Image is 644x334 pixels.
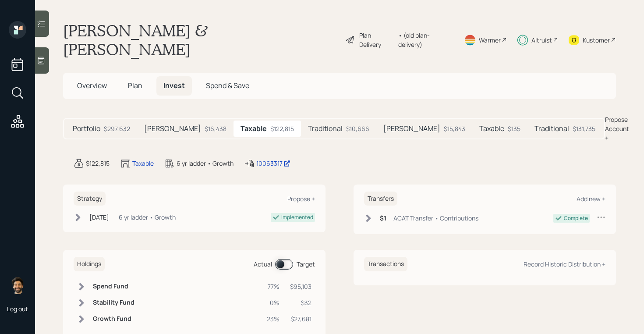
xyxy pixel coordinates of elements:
h6: Strategy [74,192,106,206]
div: Warmer [479,36,501,45]
div: Implemented [281,213,313,221]
h6: $1 [380,215,386,222]
div: Plan Delivery [359,31,394,49]
div: 77% [267,282,280,291]
h6: Spend Fund [93,283,134,290]
h6: Transfers [364,192,397,206]
h5: Traditional [534,124,569,133]
div: [DATE] [89,213,109,222]
h6: Stability Fund [93,299,134,306]
div: Altruist [531,36,552,45]
h6: Growth Fund [93,315,134,323]
div: • (old plan-delivery) [398,31,453,49]
div: $131,735 [573,124,595,133]
h5: Traditional [308,124,343,133]
div: $95,103 [290,282,311,291]
div: Complete [564,214,588,222]
div: $10,666 [346,124,369,133]
div: Actual [254,259,272,269]
span: Plan [128,81,142,90]
div: 6 yr ladder • Growth [119,213,176,222]
div: Log out [7,305,28,313]
div: $16,438 [205,124,226,133]
div: $15,843 [444,124,465,133]
div: $32 [290,298,311,307]
h1: [PERSON_NAME] & [PERSON_NAME] [63,21,338,59]
div: $27,681 [290,314,311,323]
div: 10063317 [256,159,290,168]
div: Propose Account + [605,115,629,142]
div: Taxable [132,159,154,168]
h5: Taxable [241,124,267,133]
div: $122,815 [270,124,294,133]
h5: [PERSON_NAME] [383,124,440,133]
div: ACAT Transfer • Contributions [393,213,478,223]
div: $297,632 [104,124,130,133]
span: Invest [163,81,185,90]
div: 23% [267,314,280,323]
h6: Transactions [364,257,407,271]
span: Spend & Save [206,81,249,90]
div: $122,815 [86,159,110,168]
h5: Taxable [479,124,504,133]
span: Overview [77,81,107,90]
div: Target [297,259,315,269]
div: $135 [508,124,520,133]
div: Record Historic Distribution + [524,260,605,268]
div: 0% [267,298,280,307]
div: Add new + [577,195,605,203]
h5: [PERSON_NAME] [144,124,201,133]
div: Propose + [287,195,315,203]
img: eric-schwartz-headshot.png [9,277,26,294]
h6: Holdings [74,257,105,271]
div: 6 yr ladder • Growth [177,159,234,168]
h5: Portfolio [73,124,100,133]
div: Kustomer [583,36,610,45]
